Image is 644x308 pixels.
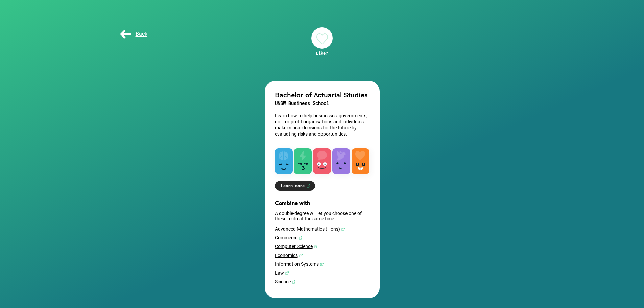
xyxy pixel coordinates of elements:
[299,236,303,240] img: Commerce
[275,113,369,137] p: Learn how to help businesses, governments, not-for-profit organisations and indivduals make criti...
[306,184,310,188] img: Learn more
[275,181,315,191] a: Learn more
[275,244,369,249] a: Computer Science
[275,90,369,99] h2: Bachelor of Actuarial Studies
[341,227,345,231] img: Advanced Mathematics (Hons)
[275,199,369,206] h3: Combine with
[320,262,324,266] img: Information Systems
[314,245,318,249] img: Computer Science
[275,99,369,108] h3: UNSW Business School
[119,31,147,37] span: Back
[275,226,369,232] a: Advanced Mathematics (Hons)
[299,254,303,258] img: Economics
[275,261,369,267] a: Information Systems
[285,271,289,275] img: Law
[275,253,369,258] a: Economics
[311,50,333,56] div: Like?
[275,279,369,284] a: Science
[275,270,369,276] a: Law
[275,211,369,221] p: A double-degree will let you choose one of these to do at the same time
[275,235,369,240] a: Commerce
[292,280,296,284] img: Science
